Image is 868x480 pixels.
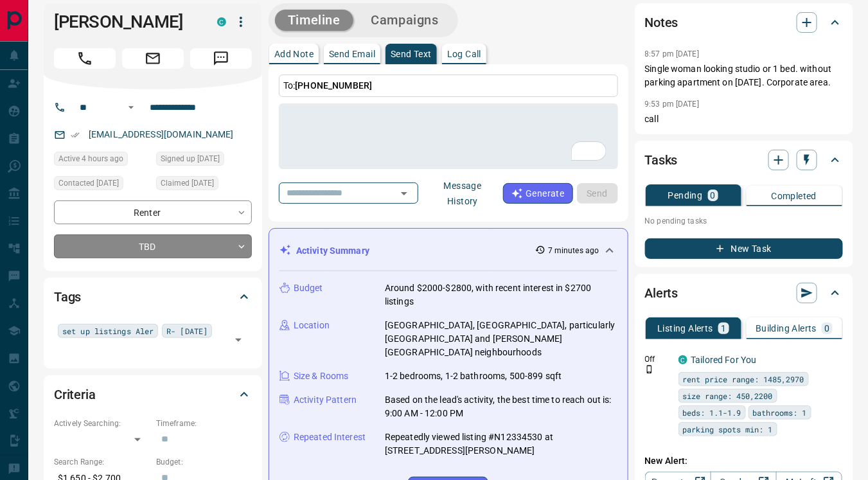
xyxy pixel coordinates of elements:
span: Signed up [DATE] [161,152,220,165]
p: 0 [711,191,716,200]
p: Budget: [156,456,252,468]
div: TBD [54,235,252,258]
h2: Criteria [54,384,96,405]
textarea: To enrich screen reader interactions, please activate Accessibility in Grammarly extension settings [288,109,609,164]
p: Size & Rooms [294,369,349,383]
button: Timeline [275,10,353,31]
p: Off [645,353,671,365]
div: Renter [54,200,252,224]
p: Location [294,319,330,332]
span: Claimed [DATE] [161,177,214,190]
svg: Push Notification Only [645,365,654,374]
div: condos.ca [678,355,687,364]
h2: Alerts [645,283,678,303]
button: Campaigns [359,10,452,31]
h2: Tasks [645,150,678,170]
a: [EMAIL_ADDRESS][DOMAIN_NAME] [89,129,234,139]
p: 9:53 pm [DATE] [645,100,700,109]
div: condos.ca [217,17,226,26]
span: parking spots min: 1 [683,423,773,436]
div: Thu May 22 2025 [156,152,252,170]
p: New Alert: [645,454,843,468]
span: set up listings Aler [62,324,154,337]
span: rent price range: 1485,2970 [683,373,804,386]
p: Actively Searching: [54,418,150,429]
p: Send Text [391,49,432,58]
p: 0 [824,324,829,333]
button: Open [123,100,139,115]
button: Generate [503,183,572,204]
div: Activity Summary7 minutes ago [279,239,617,263]
p: [GEOGRAPHIC_DATA], [GEOGRAPHIC_DATA], particularly [GEOGRAPHIC_DATA] and [PERSON_NAME][GEOGRAPHIC... [385,319,617,359]
p: Add Note [274,49,314,58]
p: Timeframe: [156,418,252,429]
div: Notes [645,7,843,38]
p: Activity Summary [296,244,369,258]
p: 7 minutes ago [548,245,599,256]
p: Activity Pattern [294,393,357,407]
span: beds: 1.1-1.9 [683,406,741,419]
div: Thu May 22 2025 [54,176,150,194]
p: 1-2 bedrooms, 1-2 bathrooms, 500-899 sqft [385,369,562,383]
div: Thu May 22 2025 [156,176,252,194]
button: New Task [645,238,843,259]
button: Message History [422,175,503,211]
p: 8:57 pm [DATE] [645,49,700,58]
p: Pending [668,191,703,200]
p: Repeatedly viewed listing #N12334530 at [STREET_ADDRESS][PERSON_NAME] [385,431,617,458]
p: Send Email [329,49,375,58]
p: Listing Alerts [657,324,713,333]
h2: Notes [645,12,678,33]
span: bathrooms: 1 [753,406,807,419]
svg: Email Verified [71,130,80,139]
h2: Tags [54,287,81,307]
p: Log Call [447,49,481,58]
span: Active 4 hours ago [58,152,123,165]
p: Completed [772,191,817,200]
span: Contacted [DATE] [58,177,119,190]
div: Criteria [54,379,252,410]
span: Call [54,48,116,69]
div: Tasks [645,145,843,175]
h1: [PERSON_NAME] [54,12,198,32]
p: 1 [721,324,726,333]
p: Based on the lead's activity, the best time to reach out is: 9:00 AM - 12:00 PM [385,393,617,420]
span: Message [190,48,252,69]
button: Open [229,331,247,349]
div: Mon Sep 15 2025 [54,152,150,170]
p: Budget [294,281,323,295]
p: call [645,112,843,126]
p: Single woman looking studio or 1 bed. without parking apartment on [DATE]. Corporate area. [645,62,843,89]
p: To: [279,75,618,97]
span: R- [DATE] [166,324,208,337]
p: Repeated Interest [294,431,366,444]
button: Open [395,184,413,202]
p: No pending tasks [645,211,843,231]
a: Tailored For You [691,355,757,365]
div: Tags [54,281,252,312]
p: Building Alerts [756,324,817,333]
p: Search Range: [54,456,150,468]
span: [PHONE_NUMBER] [295,80,372,91]
span: size range: 450,2200 [683,389,773,402]
span: Email [122,48,184,69]
p: Around $2000-$2800, with recent interest in $2700 listings [385,281,617,308]
div: Alerts [645,278,843,308]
